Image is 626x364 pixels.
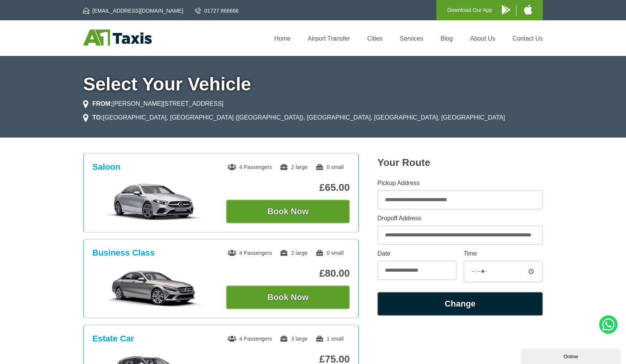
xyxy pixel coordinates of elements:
[228,164,272,170] span: 4 Passengers
[97,183,212,221] img: Saloon
[92,114,103,121] strong: TO:
[226,182,350,193] p: £65.00
[280,250,308,256] span: 2 large
[83,75,543,93] h1: Select Your Vehicle
[521,347,622,364] iframe: chat widget
[367,35,383,42] a: Cities
[92,248,155,258] h3: Business Class
[308,35,350,42] a: Airport Transfer
[83,99,223,108] li: [PERSON_NAME][STREET_ADDRESS]
[502,5,510,15] img: A1 Taxis Android App
[377,251,457,257] label: Date
[280,336,308,342] span: 3 large
[447,5,492,15] p: Download Our App
[315,336,344,342] span: 1 small
[315,250,344,256] span: 0 small
[470,35,495,42] a: About Us
[377,292,543,316] button: Change
[377,180,543,186] label: Pickup Address
[226,200,350,223] button: Book Now
[83,7,183,15] a: [EMAIL_ADDRESS][DOMAIN_NAME]
[441,35,453,42] a: Blog
[524,5,532,15] img: A1 Taxis iPhone App
[400,35,423,42] a: Services
[97,269,212,307] img: Business Class
[83,113,505,122] li: [GEOGRAPHIC_DATA], [GEOGRAPHIC_DATA] ([GEOGRAPHIC_DATA]), [GEOGRAPHIC_DATA], [GEOGRAPHIC_DATA], [...
[228,336,272,342] span: 4 Passengers
[195,7,239,15] a: 01727 866666
[274,35,291,42] a: Home
[377,215,543,221] label: Dropoff Address
[92,162,120,172] h3: Saloon
[280,164,308,170] span: 2 large
[226,267,350,279] p: £80.00
[228,250,272,256] span: 4 Passengers
[92,334,134,344] h3: Estate Car
[83,30,152,46] img: A1 Taxis St Albans LTD
[513,35,543,42] a: Contact Us
[377,157,543,169] h2: Your Route
[315,164,344,170] span: 0 small
[226,285,350,309] button: Book Now
[464,251,543,257] label: Time
[92,100,112,107] strong: FROM:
